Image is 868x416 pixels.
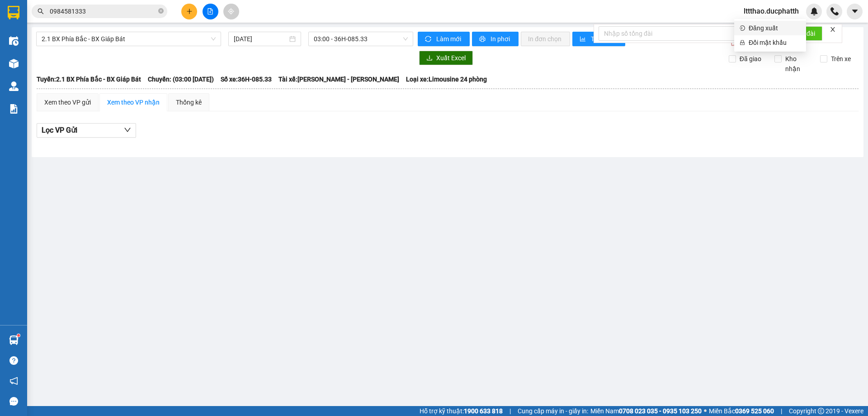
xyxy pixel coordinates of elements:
span: Trên xe [827,54,854,64]
span: aim [228,8,234,14]
span: message [9,397,18,406]
button: Lọc VP Gửi [37,123,136,138]
button: file-add [203,4,218,19]
span: | [781,406,782,416]
span: Miền Nam [590,406,702,416]
span: plus [186,8,193,14]
strong: 0708 023 035 - 0935 103 250 [619,407,702,415]
span: copyright [818,408,824,414]
b: Tuyến: 2.1 BX Phía Bắc - BX Giáp Bát [37,76,141,83]
span: 2.1 BX Phía Bắc - BX Giáp Bát [42,32,216,46]
div: Xem theo VP nhận [107,97,160,107]
span: Cung cấp máy in - giấy in: [518,406,588,416]
span: Miền Bắc [709,406,774,416]
button: downloadXuất Excel [419,51,473,65]
span: Hỗ trợ kỹ thuật: [420,406,503,416]
strong: 0369 525 060 [735,407,774,415]
input: 11/09/2025 [234,34,288,44]
span: login [740,25,745,31]
span: file-add [207,8,213,14]
span: Tài xế: [PERSON_NAME] - [PERSON_NAME] [278,74,399,84]
span: Đăng xuất [749,23,801,33]
button: bar-chartThống kê [572,32,625,46]
img: solution-icon [9,104,19,114]
span: close-circle [158,8,164,14]
img: warehouse-icon [9,36,19,46]
span: sync [425,36,433,43]
div: Thống kê [176,97,202,107]
button: plus [181,4,197,19]
span: 03:00 - 36H-085.33 [314,32,408,46]
sup: 1 [17,334,20,337]
img: icon-new-feature [810,7,818,15]
span: close-circle [158,7,164,16]
img: warehouse-icon [9,335,19,345]
span: caret-down [851,7,859,15]
span: close [830,26,836,33]
button: In đơn chọn [521,32,570,46]
button: aim [223,4,239,19]
span: down [124,126,131,134]
span: In phơi [491,34,511,44]
span: | [509,406,511,416]
span: search [38,8,44,14]
span: notification [9,377,18,385]
img: phone-icon [830,7,839,15]
span: Chuyến: (03:00 [DATE]) [148,74,214,84]
span: ⚪️ [704,409,707,413]
strong: 1900 633 818 [464,407,503,415]
div: Xem theo VP gửi [44,97,91,107]
span: Số xe: 36H-085.33 [221,74,272,84]
span: lttthao.ducphatth [736,5,806,17]
img: warehouse-icon [9,59,19,68]
img: warehouse-icon [9,81,19,91]
span: Lọc VP Gửi [42,124,77,136]
img: logo-vxr [8,6,19,19]
span: Kho nhận [782,54,813,74]
span: lock [740,40,745,45]
button: printerIn phơi [472,32,519,46]
span: Đổi mật khẩu [749,38,801,48]
input: Tìm tên, số ĐT hoặc mã đơn [50,6,156,16]
span: bar-chart [580,36,587,43]
span: Làm mới [436,34,462,44]
span: Loại xe: Limousine 24 phòng [406,74,487,84]
span: question-circle [9,356,18,365]
span: printer [479,36,487,43]
input: Nhập số tổng đài [599,26,757,41]
button: caret-down [847,4,863,19]
span: Đã giao [736,54,765,64]
button: syncLàm mới [418,32,470,46]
